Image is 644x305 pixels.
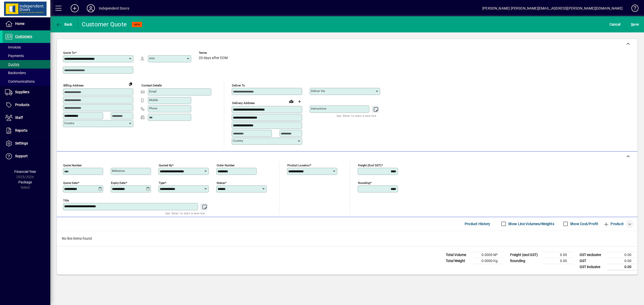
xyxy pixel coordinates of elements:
div: No line items found [57,231,637,246]
mat-hint: Use 'Enter' to start a new line [337,113,376,119]
span: Package [18,180,32,184]
mat-label: Country [233,139,243,142]
span: Invoices [5,45,21,49]
span: Backorders [5,71,26,75]
button: Choose address [295,97,303,106]
mat-label: Order number [217,163,235,167]
a: Settings [3,137,50,150]
div: Independent Doors [99,4,129,12]
span: Customers [15,34,32,38]
button: Back [54,20,74,29]
a: Support [3,150,50,163]
mat-label: Product location [287,163,310,167]
td: GST [577,258,607,264]
td: 0.00 [607,258,637,264]
button: Product [601,219,626,228]
span: Terms [199,51,229,55]
span: Product [603,220,624,228]
mat-label: Deliver To [232,84,245,87]
mat-hint: Use 'Enter' to start a new line [165,210,205,216]
mat-label: Title [63,198,69,202]
a: Staff [3,112,50,124]
mat-label: Quote date [63,181,78,184]
span: Support [15,154,28,158]
mat-label: Status [217,181,225,184]
mat-label: Phone [149,107,157,110]
td: 0.00 [607,252,637,258]
span: S [631,22,633,26]
mat-label: Rounding [358,181,370,184]
button: Copy to Delivery address [127,80,135,88]
mat-label: Quote number [63,163,82,167]
a: Suppliers [3,86,50,98]
button: Save [630,20,640,29]
td: 0.0000 M³ [473,252,504,258]
mat-label: Attn [149,57,155,60]
span: Quotes [5,62,19,66]
td: 0.00 [543,258,573,264]
button: Profile [83,4,99,13]
td: GST inclusive [577,264,607,270]
mat-label: Mobile [149,98,158,102]
span: Suppliers [15,90,29,94]
mat-label: Expiry date [111,181,126,184]
span: Financial Year [14,170,36,174]
a: Payments [3,52,50,60]
mat-label: Type [159,181,165,184]
button: Product History [463,219,492,228]
span: NEW [134,23,140,26]
a: Products [3,99,50,111]
a: Quotes [3,60,50,69]
span: Reports [15,128,27,132]
span: Settings [15,141,28,145]
td: GST exclusive [577,252,607,258]
span: Cancel [610,20,621,28]
a: Reports [3,124,50,137]
td: 0.0000 Kg [473,258,504,264]
span: 20 days after EOM [199,56,228,60]
a: View on map [287,97,295,105]
mat-label: Deliver via [311,89,325,93]
mat-label: Email [149,90,156,93]
span: Staff [15,116,23,120]
a: Backorders [3,69,50,77]
mat-label: Reference [112,169,125,173]
a: Communications [3,77,50,86]
span: Communications [5,79,35,83]
a: Invoices [3,43,50,52]
span: Back [56,22,72,26]
td: Freight (excl GST) [508,252,543,258]
span: ave [631,20,639,28]
a: Knowledge Base [628,1,638,17]
button: Cancel [608,20,622,29]
div: Customer Quote [82,20,127,28]
mat-label: Country [64,121,74,125]
label: Show Line Volumes/Weights [507,221,554,226]
td: Total Weight [443,258,473,264]
mat-label: Quote To [63,51,75,55]
span: Home [15,22,24,26]
mat-label: Quoted by [159,163,172,167]
td: Rounding [508,258,543,264]
button: Add [67,4,83,13]
td: 0.00 [543,252,573,258]
label: Show Cost/Profit [569,221,598,226]
div: [PERSON_NAME] [PERSON_NAME][EMAIL_ADDRESS][PERSON_NAME][DOMAIN_NAME] [482,4,623,12]
span: Product History [465,220,490,228]
a: Home [3,18,50,30]
span: Payments [5,54,24,58]
app-page-header-button: Back [50,20,78,29]
mat-label: Freight (excl GST) [358,163,381,167]
td: 0.00 [607,264,637,270]
span: Products [15,103,29,107]
td: Total Volume [443,252,473,258]
mat-label: Instructions [311,107,326,110]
